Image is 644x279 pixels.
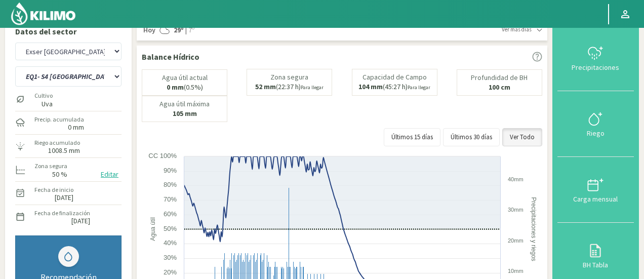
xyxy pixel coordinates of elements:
[255,82,276,91] b: 52 mm
[164,254,177,261] text: 30%
[34,115,84,124] label: Precip. acumulada
[149,217,156,241] text: Agua útil
[159,100,210,108] p: Agua útil máxima
[301,84,324,91] small: Para llegar
[34,138,80,147] label: Riego acumulado
[489,83,510,92] b: 100 cm
[142,51,199,63] p: Balance Hídrico
[508,268,524,274] text: 10mm
[358,83,430,91] p: (45:27 h)
[530,197,537,261] text: Precipitaciones y riegos
[71,218,90,224] label: [DATE]
[48,147,80,154] label: 1008.5 mm
[508,237,524,244] text: 20mm
[502,128,542,146] button: Ver Todo
[560,261,631,268] div: BH Tabla
[270,73,308,81] p: Zona segura
[363,73,427,81] p: Capacidad de Campo
[98,169,122,180] button: Editar
[185,25,187,35] span: |
[174,25,184,34] strong: 29º
[560,64,631,71] div: Precipitaciones
[55,194,73,201] label: [DATE]
[164,210,177,218] text: 60%
[502,25,532,34] span: Ver más días
[164,239,177,247] text: 40%
[164,268,177,276] text: 20%
[15,25,122,37] p: Datos del sector
[164,167,177,174] text: 90%
[557,157,634,223] button: Carga mensual
[408,84,430,91] small: Para llegar
[162,74,208,82] p: Agua útil actual
[164,181,177,188] text: 80%
[255,83,324,91] p: (22:37 h)
[358,82,383,91] b: 104 mm
[34,91,53,100] label: Cultivo
[443,128,500,146] button: Últimos 30 días
[173,109,197,118] b: 105 mm
[560,195,631,203] div: Carga mensual
[164,195,177,203] text: 70%
[34,162,67,171] label: Zona segura
[167,84,203,91] p: (0.5%)
[34,185,73,194] label: Fecha de inicio
[164,225,177,232] text: 50%
[34,209,90,218] label: Fecha de finalización
[187,25,194,35] span: 7º
[508,207,524,213] text: 30mm
[384,128,440,146] button: Últimos 15 días
[68,124,84,131] label: 0 mm
[34,101,53,107] label: Uva
[557,91,634,157] button: Riego
[52,171,67,178] label: 50 %
[148,152,177,160] text: CC 100%
[557,25,634,91] button: Precipitaciones
[10,2,76,26] img: Kilimo
[508,176,524,182] text: 40mm
[167,83,184,92] b: 0 mm
[142,25,155,35] span: Hoy
[471,74,528,82] p: Profundidad de BH
[560,130,631,137] div: Riego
